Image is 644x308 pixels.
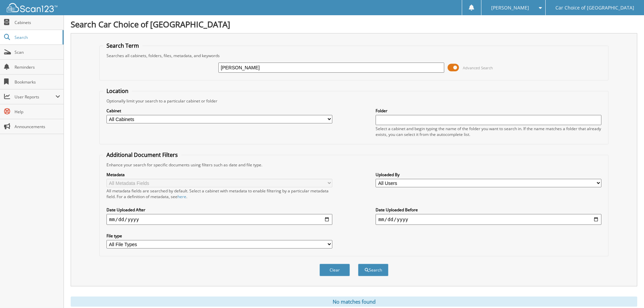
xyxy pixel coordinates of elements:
[555,6,634,10] span: Car Choice of [GEOGRAPHIC_DATA]
[376,108,601,114] label: Folder
[15,34,59,40] span: Search
[15,79,60,85] span: Bookmarks
[376,172,601,177] label: Uploaded By
[376,214,601,225] input: end
[106,214,332,225] input: start
[15,49,60,55] span: Scan
[103,53,605,58] div: Searches all cabinets, folders, files, metadata, and keywords
[106,172,332,177] label: Metadata
[15,124,60,129] span: Announcements
[491,6,529,10] span: [PERSON_NAME]
[103,87,132,95] legend: Location
[319,264,350,276] button: Clear
[71,297,637,307] div: No matches found
[15,109,60,115] span: Help
[103,42,142,49] legend: Search Term
[358,264,388,276] button: Search
[7,3,57,12] img: scan123-logo-white.svg
[15,20,60,25] span: Cabinets
[103,151,181,159] legend: Additional Document Filters
[106,207,332,213] label: Date Uploaded After
[103,162,605,168] div: Enhance your search for specific documents using filters such as date and file type.
[106,108,332,114] label: Cabinet
[15,64,60,70] span: Reminders
[71,19,637,30] h1: Search Car Choice of [GEOGRAPHIC_DATA]
[376,126,601,137] div: Select a cabinet and begin typing the name of the folder you want to search in. If the name match...
[177,194,186,199] a: here
[106,233,332,239] label: File type
[376,207,601,213] label: Date Uploaded Before
[103,98,605,104] div: Optionally limit your search to a particular cabinet or folder
[463,65,493,70] span: Advanced Search
[15,94,55,100] span: User Reports
[106,188,332,199] div: All metadata fields are searched by default. Select a cabinet with metadata to enable filtering b...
